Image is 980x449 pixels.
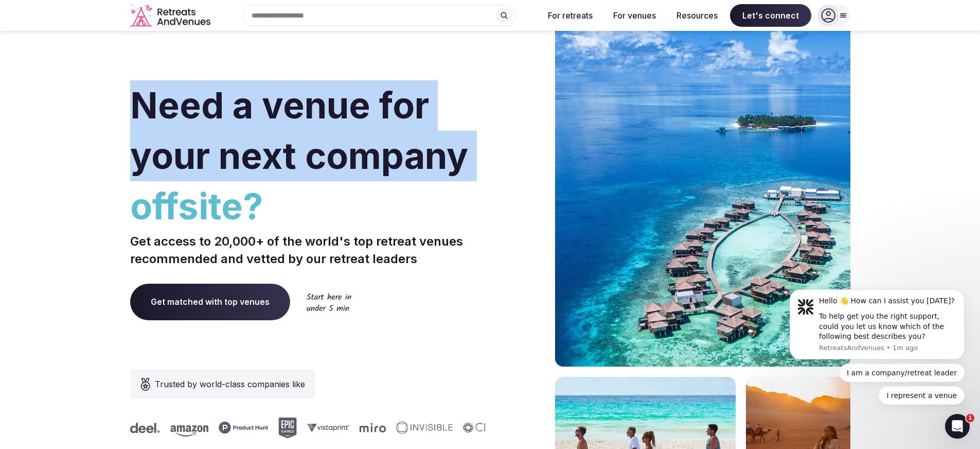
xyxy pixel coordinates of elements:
[730,4,811,27] span: Let's connect
[307,293,351,311] img: Start here in under 5 min
[668,4,726,27] button: Resources
[130,4,212,27] a: Visit the homepage
[774,280,980,411] iframe: Intercom notifications message
[359,423,385,433] svg: Miro company logo
[966,414,974,422] span: 1
[130,423,159,433] svg: Deel company logo
[130,4,212,27] svg: Retreats and Venues company logo
[945,414,970,439] iframe: Intercom live chat
[396,422,452,434] svg: Invisible company logo
[307,423,349,432] svg: Vistaprint company logo
[605,4,664,27] button: For venues
[130,284,290,320] a: Get matched with top venues
[278,418,296,438] svg: Epic Games company logo
[155,378,305,390] span: Trusted by world-class companies like
[130,181,486,232] span: offsite?
[130,233,486,267] p: Get access to 20,000+ of the world's top retreat venues recommended and vetted by our retreat lea...
[130,83,468,178] span: Need a venue for your next company
[540,4,601,27] button: For retreats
